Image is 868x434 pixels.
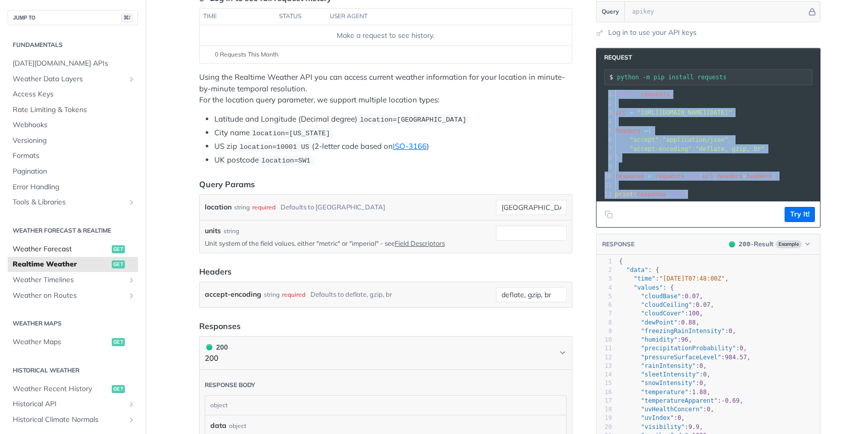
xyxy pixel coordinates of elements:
span: requests [641,91,670,98]
h2: Weather Forecast & realtime [8,226,138,235]
div: string [223,227,239,236]
span: url [703,173,714,180]
div: object [205,396,564,415]
button: Show subpages for Weather Data Layers [127,75,135,83]
span: : { [619,266,660,274]
a: Weather Recent Historyget [8,382,138,397]
div: 11 [597,344,612,353]
span: response [637,191,666,198]
li: US zip (2-letter code based on ) [214,141,572,152]
a: Weather Forecastget [8,242,138,257]
span: location=[US_STATE] [252,130,330,137]
div: string [264,287,280,302]
div: Responses [199,320,241,332]
button: Copy to clipboard [602,207,616,222]
span: 100 [689,310,700,317]
span: : [615,145,765,152]
span: "humidity" [641,336,677,343]
span: location=10001 US [240,143,309,151]
p: Unit system of the field values, either "metric" or "imperial" - see [205,239,492,248]
div: 10 [597,172,614,181]
input: apikey [627,2,807,22]
span: = [644,127,648,134]
span: = [648,173,652,180]
span: 0 [699,379,703,387]
div: 2 [597,266,612,275]
span: Weather Data Layers [13,74,125,84]
span: print [615,191,633,198]
a: Tools & LibrariesShow subpages for Tools & Libraries [8,195,138,210]
a: Pagination [8,164,138,179]
button: Try It! [785,207,815,222]
span: "visibility" [641,423,685,430]
div: string [234,200,250,214]
span: Query [602,7,619,16]
span: = [629,109,633,116]
div: 8 [597,318,612,327]
span: : , [619,423,703,430]
div: Make a request to see history. [203,30,567,41]
div: 4 [597,284,612,292]
a: Error Handling [8,180,138,195]
span: Historical Climate Normals [13,415,125,425]
button: Show subpages for Tools & Libraries [127,198,135,206]
a: Weather Mapsget [8,335,138,350]
span: 0.07 [696,301,710,308]
label: accept-encoding [205,287,261,302]
span: : , [619,406,714,413]
span: = [743,173,746,180]
a: Historical Climate NormalsShow subpages for Historical Climate Normals [8,412,138,427]
span: 200 [729,241,735,247]
div: 6 [597,135,614,144]
span: : , [619,319,700,326]
div: 14 [597,370,612,379]
span: 0 [707,406,710,413]
div: 5 [597,292,612,301]
span: : , [619,354,751,361]
span: get [688,173,699,180]
span: Request [599,53,632,62]
button: Show subpages for Weather Timelines [127,276,135,284]
span: 200 [739,240,750,248]
span: Weather on Routes [13,291,125,301]
span: "values" [633,284,663,291]
p: Using the Realtime Weather API you can access current weather information for your location in mi... [199,72,572,106]
span: 0.88 [681,319,696,326]
a: Log in to use your API keys [608,27,697,38]
span: 984.57 [725,354,747,361]
span: : , [619,345,747,352]
span: 0 [699,362,703,369]
span: Webhooks [13,120,135,130]
span: "temperatureApparent" [641,397,718,404]
svg: Chevron [559,349,567,357]
h2: Historical Weather [8,366,138,375]
span: get [112,260,125,268]
span: Rate Limiting & Tokens [13,105,135,115]
span: "cloudCeiling" [641,301,692,308]
span: import [615,91,637,98]
span: response [615,173,645,180]
span: : , [619,293,703,300]
a: Formats [8,148,138,164]
button: 200200-ResultExample [724,239,814,249]
button: Query [597,2,625,22]
span: ⌘/ [121,14,132,22]
a: Rate Limiting & Tokens [8,102,138,118]
div: 6 [597,301,612,309]
span: "snowIntensity" [641,379,696,387]
span: headers [615,127,641,134]
a: Access Keys [8,87,138,102]
div: Defaults to [GEOGRAPHIC_DATA] [281,200,385,214]
div: 12 [597,353,612,362]
span: 9.9 [689,423,700,430]
span: : , [619,362,707,369]
span: requests [655,173,684,180]
button: Show subpages for Historical Climate Normals [127,416,135,424]
div: 16 [597,388,612,397]
a: ISO-3166 [393,141,427,151]
span: "temperature" [641,389,689,396]
th: status [276,9,326,25]
h2: Weather Maps [8,319,138,328]
div: 11 [597,181,614,190]
div: Headers [199,265,232,278]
